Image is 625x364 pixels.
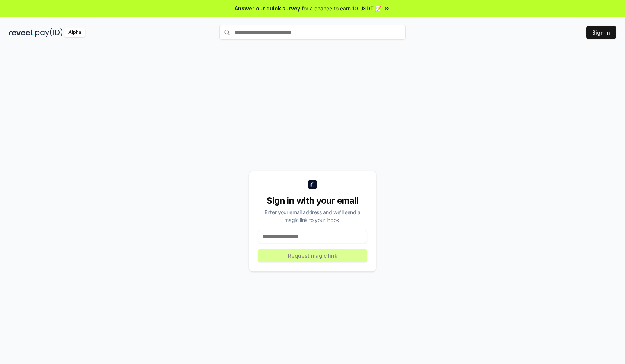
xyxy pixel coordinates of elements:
[302,4,381,12] span: for a chance to earn 10 USDT 📝
[9,28,34,37] img: reveel_dark
[35,28,63,37] img: pay_id
[258,195,367,207] div: Sign in with your email
[308,180,317,189] img: logo_small
[586,26,616,39] button: Sign In
[235,4,300,12] span: Answer our quick survey
[258,208,367,224] div: Enter your email address and we’ll send a magic link to your inbox.
[64,28,85,37] div: Alpha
